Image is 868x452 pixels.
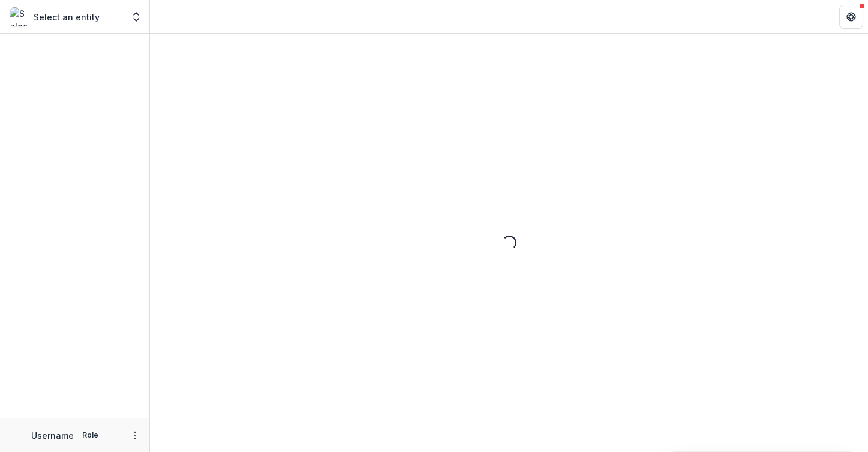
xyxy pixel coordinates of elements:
[128,428,142,442] button: More
[839,5,863,29] button: Get Help
[10,7,29,26] img: Select an entity
[79,430,102,441] p: Role
[128,5,145,29] button: Open entity switcher
[34,11,100,23] p: Select an entity
[31,429,74,442] p: Username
